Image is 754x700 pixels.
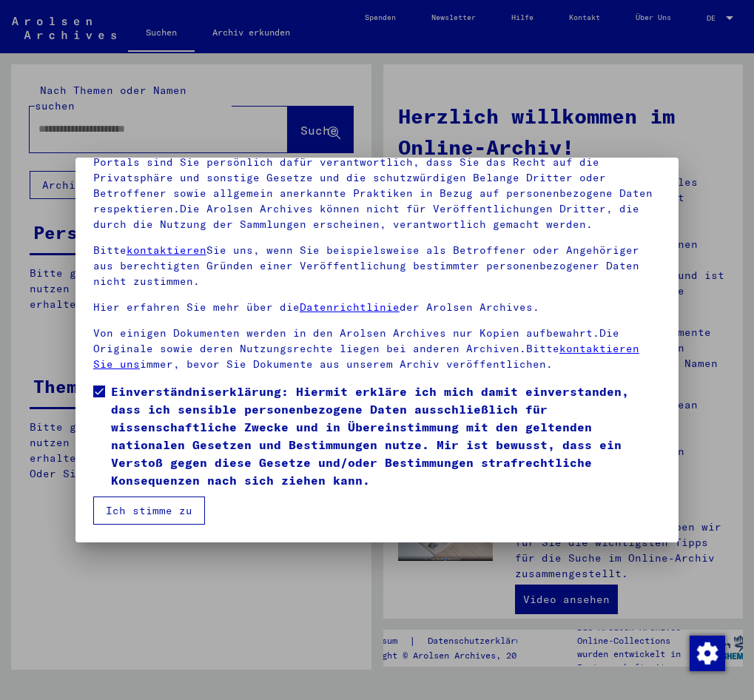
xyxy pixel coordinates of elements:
[93,497,205,525] button: Ich stimme zu
[93,326,661,372] p: Von einigen Dokumenten werden in den Arolsen Archives nur Kopien aufbewahrt.Die Originale sowie d...
[93,124,661,232] p: Bitte beachten Sie, dass dieses Portal über NS - Verfolgte sensible Daten zu identifizierten oder...
[690,636,725,671] img: Zustimmung ändern
[127,243,206,257] a: kontaktieren
[93,243,661,289] p: Bitte Sie uns, wenn Sie beispielsweise als Betroffener oder Angehöriger aus berechtigten Gründen ...
[689,635,724,670] div: Zustimmung ändern
[93,300,661,315] p: Hier erfahren Sie mehr über die der Arolsen Archives.
[93,342,639,371] a: kontaktieren Sie uns
[300,300,400,314] a: Datenrichtlinie
[111,383,661,489] span: Einverständniserklärung: Hiermit erkläre ich mich damit einverstanden, dass ich sensible personen...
